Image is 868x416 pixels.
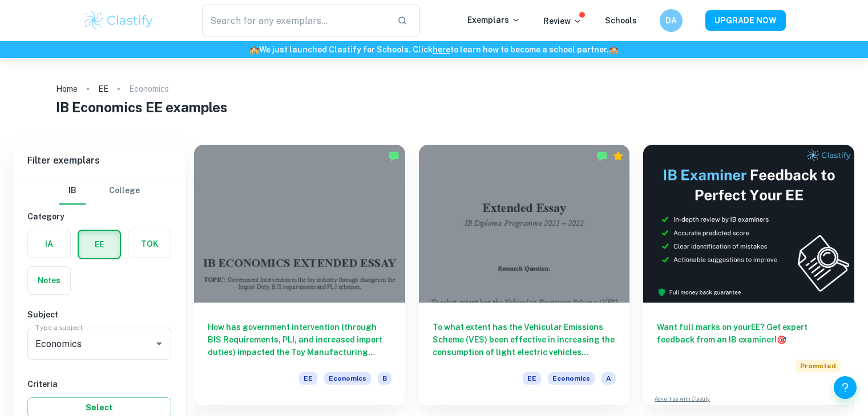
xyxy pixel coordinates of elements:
a: Want full marks on yourEE? Get expert feedback from an IB examiner!PromotedAdvertise with Clastify [643,145,854,405]
span: Promoted [796,360,841,372]
button: Notes [28,267,70,294]
a: here [433,45,450,54]
span: Economics [548,372,595,385]
h6: Category [27,210,171,223]
a: EE [98,81,108,97]
a: Schools [605,16,637,25]
h6: DA [664,14,677,27]
h6: Filter exemplars [14,145,185,177]
h6: To what extent has the Vehicular Emissions Scheme (VES) been effective in increasing the consumpt... [433,321,616,358]
button: Help and Feedback [834,376,857,399]
span: A [601,372,616,385]
button: DA [660,9,683,32]
img: Marked [596,150,608,162]
span: B [378,372,391,385]
span: EE [299,372,317,385]
img: Thumbnail [643,145,854,303]
button: UPGRADE NOW [705,10,786,31]
h6: We just launched Clastify for Schools. Click to learn how to become a school partner. [2,43,866,56]
p: Exemplars [467,14,520,26]
button: TOK [128,230,171,258]
input: Search for any exemplars... [202,5,389,36]
h1: IB Economics EE examples [56,97,813,117]
button: IB [59,177,86,205]
div: Filter type choice [59,177,140,205]
label: Type a subject [35,323,83,332]
h6: Want full marks on your EE ? Get expert feedback from an IB examiner! [657,321,841,346]
h6: Subject [27,308,171,321]
h6: How has government intervention (through BIS Requirements, PLI, and increased import duties) impa... [208,321,391,358]
a: Advertise with Clastify [655,395,710,403]
span: 🎯 [777,335,786,344]
a: To what extent has the Vehicular Emissions Scheme (VES) been effective in increasing the consumpt... [419,145,630,405]
img: Clastify logo [83,9,155,32]
button: College [109,177,140,205]
a: Home [56,81,78,97]
a: How has government intervention (through BIS Requirements, PLI, and increased import duties) impa... [194,145,405,405]
div: Premium [612,150,624,162]
span: 🏫 [249,45,259,54]
span: Economics [324,372,371,385]
p: Review [543,15,582,27]
span: 🏫 [609,45,619,54]
h6: Criteria [27,378,171,390]
button: Open [151,336,167,352]
button: EE [79,231,120,258]
button: IA [28,230,70,258]
p: Economics [129,83,169,95]
img: Marked [388,150,399,162]
span: EE [523,372,541,385]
